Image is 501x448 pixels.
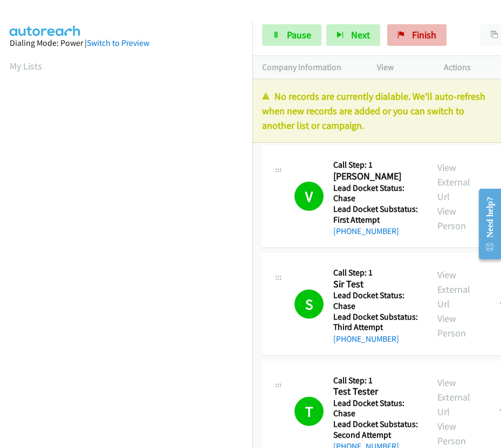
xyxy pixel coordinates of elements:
[437,312,466,339] a: View Person
[262,24,321,46] a: Pause
[333,160,418,170] h5: Call Step: 1
[294,290,324,319] h1: S
[262,89,491,133] p: No records are currently dialable. We'll auto-refresh when new records are added or you can switc...
[437,268,470,310] a: View External Url
[333,183,418,204] h5: Lead Docket Status: Chase
[437,420,466,447] a: View Person
[10,37,243,50] div: Dialing Mode: Power |
[333,334,399,344] a: [PHONE_NUMBER]
[333,267,418,278] h5: Call Step: 1
[333,398,418,419] h5: Lead Docket Status: Chase
[333,312,418,333] h5: Lead Docket Substatus: Third Attempt
[437,205,466,232] a: View Person
[470,181,501,267] iframe: Resource Center
[294,182,324,211] h1: V
[87,38,149,48] a: Switch to Preview
[333,226,399,236] a: [PHONE_NUMBER]
[437,161,470,203] a: View External Url
[333,375,418,386] h5: Call Step: 1
[437,376,470,418] a: View External Url
[333,290,418,311] h5: Lead Docket Status: Chase
[326,24,380,46] button: Next
[351,29,370,41] span: Next
[287,29,311,41] span: Pause
[333,170,418,183] h2: [PERSON_NAME]
[294,397,324,426] h1: T
[333,385,418,398] h2: Test Tester
[10,60,42,72] a: My Lists
[387,24,447,46] a: Finish
[412,29,436,41] span: Finish
[333,278,418,291] h2: Sir Test
[444,61,491,74] p: Actions
[262,61,358,74] p: Company Information
[333,204,418,225] h5: Lead Docket Substatus: First Attempt
[377,61,424,74] p: View
[333,419,418,440] h5: Lead Docket Substatus: Second Attempt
